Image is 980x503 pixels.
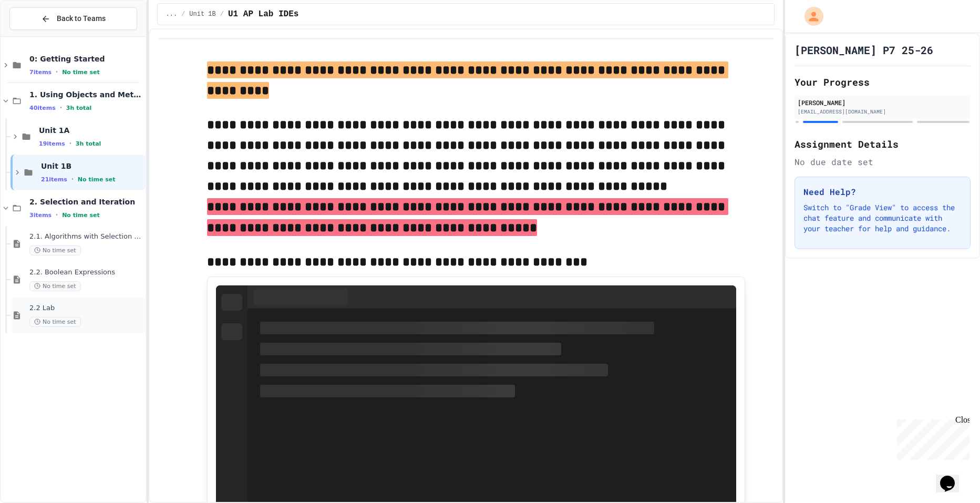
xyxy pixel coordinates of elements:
[62,212,100,219] span: No time set
[29,105,56,111] span: 40 items
[29,317,81,327] span: No time set
[29,90,143,99] span: 1. Using Objects and Methods
[798,108,967,116] div: [EMAIL_ADDRESS][DOMAIN_NAME]
[41,161,143,171] span: Unit 1B
[29,197,143,207] span: 2. Selection and Iteration
[9,7,137,30] button: Back to Teams
[936,461,969,492] iframe: chat widget
[56,211,58,219] span: •
[795,43,933,57] h1: [PERSON_NAME] P7 25-26
[220,10,224,18] span: /
[795,156,971,168] div: No due date set
[62,69,100,76] span: No time set
[39,140,65,147] span: 19 items
[798,98,967,107] div: [PERSON_NAME]
[166,10,178,18] span: ...
[29,54,143,64] span: 0: Getting Started
[29,212,51,219] span: 3 items
[29,232,143,241] span: 2.1. Algorithms with Selection and Repetition
[39,126,143,135] span: Unit 1A
[29,304,143,313] span: 2.2 Lab
[893,415,969,460] iframe: chat widget
[29,245,81,255] span: No time set
[71,175,74,183] span: •
[29,268,143,277] span: 2.2. Boolean Expressions
[29,69,51,76] span: 7 items
[69,139,71,148] span: •
[793,4,826,28] div: My Account
[189,10,215,18] span: Unit 1B
[228,8,298,20] span: U1 AP Lab IDEs
[76,140,101,147] span: 3h total
[795,137,971,151] h2: Assignment Details
[803,202,962,234] p: Switch to "Grade View" to access the chat feature and communicate with your teacher for help and ...
[57,13,106,24] span: Back to Teams
[795,75,971,89] h2: Your Progress
[41,176,67,183] span: 21 items
[60,104,62,112] span: •
[181,10,185,18] span: /
[4,4,73,67] div: Chat with us now!Close
[803,186,962,198] h3: Need Help?
[78,176,116,183] span: No time set
[29,281,81,291] span: No time set
[56,68,58,76] span: •
[66,105,92,111] span: 3h total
